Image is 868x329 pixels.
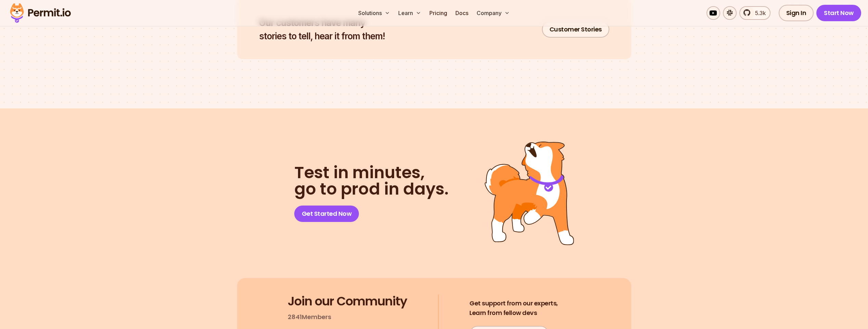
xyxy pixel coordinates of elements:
[259,16,385,43] h2: stories to tell, hear it from them!
[396,6,424,20] button: Learn
[294,164,449,181] span: Test in minutes,
[427,6,450,20] a: Pricing
[779,5,814,21] a: Sign In
[294,206,359,222] a: Get Started Now
[469,299,558,318] h4: Learn from fellow devs
[474,6,513,20] button: Company
[7,1,74,25] img: Permit logo
[453,6,471,20] a: Docs
[294,164,449,197] h2: go to prod in days.
[542,21,609,38] a: Customer Stories
[469,299,558,308] span: Get support from our experts,
[751,9,766,17] span: 5.3k
[816,5,861,21] a: Start Now
[739,6,770,20] a: 5.3k
[288,294,407,308] h3: Join our Community
[355,6,393,20] button: Solutions
[288,312,331,322] p: 2841 Members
